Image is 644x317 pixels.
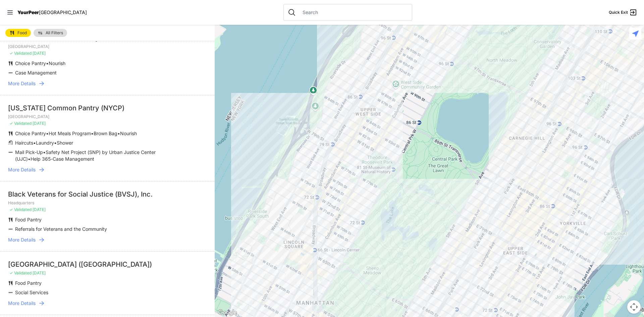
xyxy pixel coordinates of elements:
div: [US_STATE] Common Pantry (NYCP) [8,103,207,113]
span: Referrals for Veterans and the Community [15,226,107,232]
span: [DATE] [33,51,46,56]
span: Quick Exit [609,10,628,15]
span: [DATE] [33,270,46,275]
a: More Details [8,300,207,307]
span: Hot Meals Program [49,130,91,136]
span: ✓ Validated [9,121,32,126]
span: Nourish [120,130,137,136]
a: More Details [8,236,207,243]
span: Food Pantry [15,217,42,222]
span: More Details [8,166,36,173]
div: [GEOGRAPHIC_DATA] ([GEOGRAPHIC_DATA]) [8,260,207,269]
a: More Details [8,166,207,173]
span: • [43,149,46,155]
span: Mail Pick-Up [15,149,43,155]
span: [DATE] [33,121,46,126]
span: [DATE] [33,207,46,212]
span: • [46,130,49,136]
span: ✓ Validated [9,51,32,56]
img: Google [216,308,238,317]
span: • [54,140,57,146]
span: Nourish [49,60,65,66]
span: Help 365-Case Management [31,156,94,162]
span: Safety Net Project (SNP) by Urban Justice Center (UJC) [15,149,156,162]
a: All Filters [34,29,67,37]
span: Choice Pantry [15,60,46,66]
a: More Details [8,80,207,87]
span: Haircuts [15,140,33,146]
a: Food [5,29,31,37]
span: Choice Pantry [15,130,46,136]
span: [GEOGRAPHIC_DATA] [39,9,87,15]
span: Laundry [36,140,54,146]
span: ✓ Validated [9,207,32,212]
a: Quick Exit [609,8,637,16]
input: Search [299,9,408,16]
p: [GEOGRAPHIC_DATA] [8,114,207,119]
span: • [33,140,36,146]
span: • [28,156,31,162]
div: Black Veterans for Social Justice (BVSJ), Inc. [8,190,207,199]
span: All Filters [46,31,63,35]
span: YourPeer [17,9,39,15]
p: [GEOGRAPHIC_DATA] [8,44,207,49]
span: • [46,60,49,66]
p: Headquarters [8,200,207,206]
span: • [91,130,94,136]
span: Brown Bag [94,130,117,136]
span: Case Management [15,70,57,75]
span: Food [17,31,27,35]
span: Food Pantry [15,280,42,286]
a: Open this area in Google Maps (opens a new window) [216,308,238,317]
span: More Details [8,236,36,243]
span: ✓ Validated [9,270,32,275]
span: Shower [57,140,73,146]
button: Map camera controls [627,300,641,314]
span: Social Services [15,289,48,295]
span: More Details [8,300,36,307]
a: YourPeer[GEOGRAPHIC_DATA] [17,10,87,14]
span: • [117,130,120,136]
span: More Details [8,80,36,87]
